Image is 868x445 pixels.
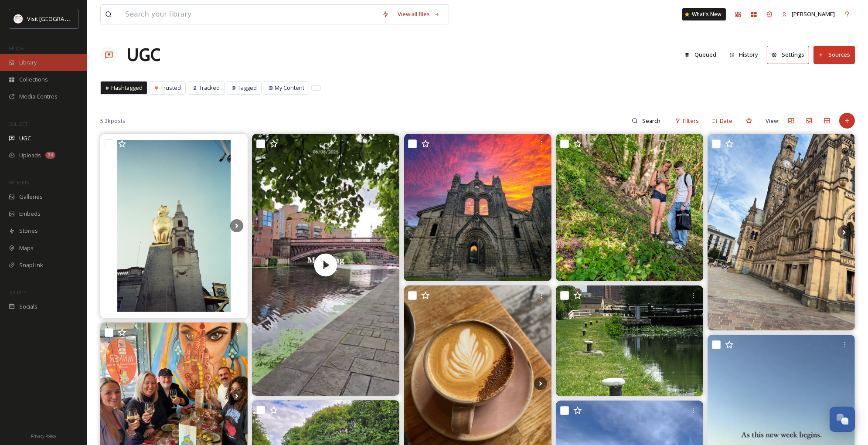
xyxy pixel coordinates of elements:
[19,193,43,201] span: Galleries
[111,84,143,92] span: Hashtagged
[393,6,444,23] a: View all files
[238,84,257,92] span: Tagged
[100,117,126,125] span: 5.3k posts
[275,84,304,92] span: My Content
[766,117,779,125] span: View:
[45,152,55,159] div: 94
[19,210,41,218] span: Embeds
[19,134,31,143] span: UGC
[252,134,399,396] img: thumbnail
[121,5,378,24] input: Search your library
[19,58,37,67] span: Library
[19,151,41,160] span: Uploads
[767,46,809,64] button: Settings
[252,134,399,396] video: Took a walk down the canal to Leeds Dock ⛴️ 🇬🇧 #leeds #leedsdock #leedsleedsleeds #leedslife #lee...
[9,121,27,127] span: COLLECT
[31,430,56,441] a: Privacy Policy
[9,45,24,51] span: MEDIA
[160,84,181,92] span: Trusted
[767,46,814,64] a: Settings
[725,46,763,63] button: History
[680,46,725,63] a: Queued
[725,46,767,63] a: History
[9,289,26,296] span: SOCIALS
[19,261,43,269] span: SnapLink
[830,407,855,432] button: Open Chat
[683,117,699,125] span: Filters
[708,134,855,330] img: #leeds #bradfordcity
[19,92,58,101] span: Media Centres
[19,227,38,235] span: Stories
[404,134,551,281] img: #kirkstallabbey #sunrise #sunrise #sunrisephotography #sunriselover #sunrays #sunriseoftheday #ki...
[19,75,48,84] span: Collections
[792,10,835,18] span: [PERSON_NAME]
[777,6,839,23] a: [PERSON_NAME]
[19,244,34,252] span: Maps
[19,302,37,311] span: Socials
[14,14,23,23] img: download%20(3).png
[680,46,721,63] button: Queued
[814,46,855,64] button: Sources
[199,84,220,92] span: Tracked
[682,8,726,20] a: What's New
[27,14,95,23] span: Visit [GEOGRAPHIC_DATA]
[126,42,160,68] a: UGC
[556,285,703,396] img: Approaching Spring Garden lock #leeds #locks #leedsandliverpoolcanal
[31,433,56,439] span: Privacy Policy
[100,134,248,318] img: Pic compilations of the Golden Owl statues at the Millennium Square in Leeds using candidocollect...
[9,179,29,186] span: WIDGETS
[638,112,666,129] input: Search
[556,134,703,281] img: #streetphotography #pixel9pro #leeds
[720,117,732,125] span: Date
